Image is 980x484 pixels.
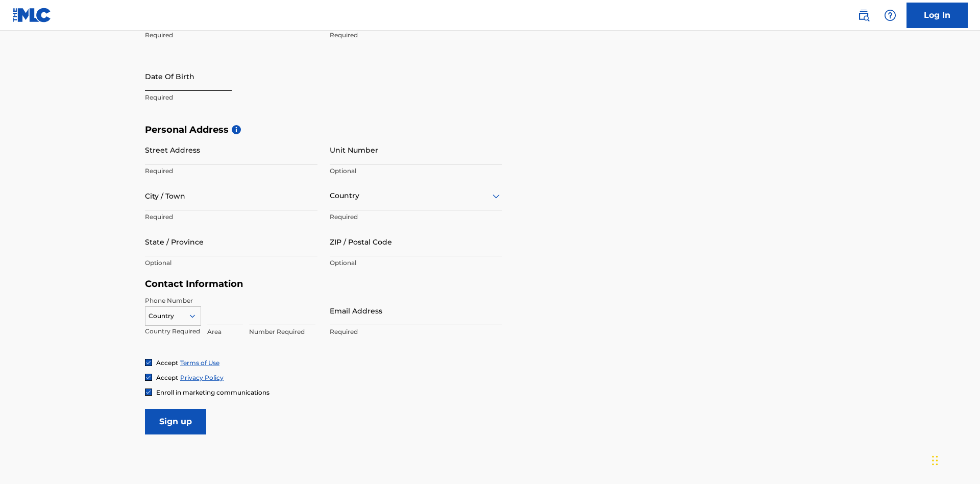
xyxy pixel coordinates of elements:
[145,31,317,40] p: Required
[330,212,502,222] p: Required
[145,166,317,176] p: Required
[180,374,224,381] a: Privacy Policy
[884,9,896,21] img: help
[145,374,152,380] img: checkbox
[145,389,152,395] img: checkbox
[906,3,968,28] a: Log In
[330,327,502,336] p: Required
[12,8,52,22] img: MLC Logo
[145,258,317,268] p: Optional
[180,359,219,367] a: Terms of Use
[857,9,870,21] img: search
[145,278,502,290] h5: Contact Information
[853,5,874,26] a: Public Search
[232,125,241,134] span: i
[156,374,178,381] span: Accept
[330,31,502,40] p: Required
[156,359,178,367] span: Accept
[929,435,980,484] iframe: Chat Widget
[145,359,152,366] img: checkbox
[145,212,317,222] p: Required
[330,166,502,176] p: Optional
[156,389,269,396] span: Enroll in marketing communications
[145,409,206,434] input: Sign up
[330,258,502,268] p: Optional
[145,327,201,336] p: Country Required
[145,124,835,136] h5: Personal Address
[145,93,317,102] p: Required
[249,327,315,336] p: Number Required
[932,445,938,476] div: Drag
[880,5,900,26] div: Help
[207,327,243,336] p: Area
